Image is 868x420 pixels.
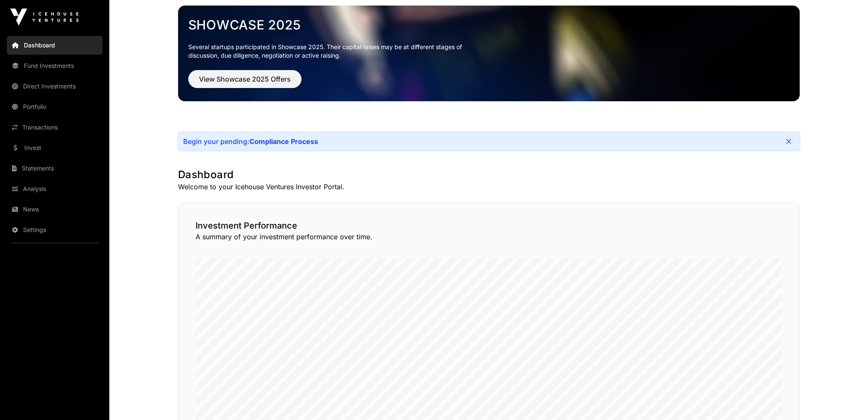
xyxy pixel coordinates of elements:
a: News [7,200,102,219]
a: Dashboard [7,36,102,55]
a: Settings [7,220,102,239]
button: Close [783,135,795,147]
div: Begin your pending: [183,137,318,146]
a: Analysis [7,179,102,198]
a: Showcase 2025 [188,17,789,32]
p: Several startups participated in Showcase 2025. Their capital raises may be at different stages o... [188,43,475,60]
a: Direct Investments [7,77,102,96]
a: View Showcase 2025 Offers [188,79,301,87]
p: Welcome to your Icehouse Ventures Investor Portal. [178,182,800,192]
h2: Investment Performance [196,220,782,232]
iframe: Chat Widget [825,379,868,420]
a: Transactions [7,118,102,137]
a: Portfolio [7,97,102,116]
a: Compliance Process [249,137,318,146]
h1: Dashboard [178,168,800,182]
button: View Showcase 2025 Offers [188,70,301,88]
span: View Showcase 2025 Offers [199,74,291,84]
img: Showcase 2025 [178,6,800,101]
img: Icehouse Ventures Logo [10,9,79,26]
a: Fund Investments [7,56,102,75]
a: Invest [7,138,102,157]
a: Statements [7,159,102,178]
p: A summary of your investment performance over time. [196,232,782,242]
